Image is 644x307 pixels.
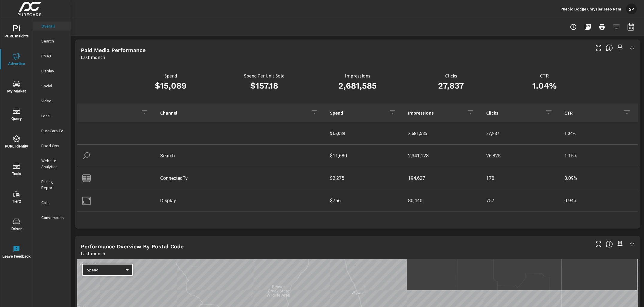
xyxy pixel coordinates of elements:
[596,21,608,33] button: Print Report
[217,73,311,78] p: Spend Per Unit Sold
[606,241,613,248] span: Understand performance data by postal code. Individual postal codes can be selected and expanded ...
[155,215,325,231] td: Video
[41,98,66,104] p: Video
[404,73,498,78] p: Clicks
[41,38,66,44] p: Search
[41,128,66,134] p: PureCars TV
[41,200,66,206] p: Calls
[217,81,311,91] h3: $157.18
[81,243,184,250] h5: Performance Overview By Postal Code
[325,193,403,208] td: $756
[594,43,603,53] button: Make Fullscreen
[33,177,71,192] div: Pacing Report
[2,135,31,150] span: PURE Identity
[155,148,325,163] td: Search
[0,18,33,266] div: nav menu
[564,110,619,116] p: CTR
[2,245,31,260] span: Leave Feedback
[2,25,31,40] span: PURE Insights
[2,108,31,122] span: Query
[33,156,71,171] div: Website Analytics
[408,130,477,137] p: 2,681,585
[481,148,560,163] td: 26,825
[486,110,540,116] p: Clicks
[33,81,71,90] div: Social
[403,148,481,163] td: 2,341,128
[2,190,31,205] span: Tier2
[627,239,637,249] button: Minimize Widget
[625,21,637,33] button: Select Date Range
[481,171,560,186] td: 170
[311,81,404,91] h3: 2,681,585
[33,66,71,75] div: Display
[560,215,638,231] td: 0.13%
[486,130,555,137] p: 27,837
[498,73,591,78] p: CTR
[594,239,603,249] button: Make Fullscreen
[87,267,123,273] p: Spend
[41,179,66,191] p: Pacing Report
[160,110,306,116] p: Channel
[610,21,622,33] button: Apply Filters
[498,81,591,91] h3: 1.04%
[33,22,71,31] div: Overall
[2,53,31,67] span: Advertise
[41,23,66,29] p: Overall
[41,158,66,170] p: Website Analytics
[408,110,462,116] p: Impressions
[404,81,498,91] h3: 27,837
[124,81,217,91] h3: $15,089
[81,250,105,257] p: Last month
[81,47,146,53] h5: Paid Media Performance
[82,267,128,273] div: Spend
[41,143,66,149] p: Fixed Ops
[41,68,66,74] p: Display
[33,126,71,135] div: PureCars TV
[626,4,637,14] div: SP
[560,6,621,12] p: Pueblo Dodge Chrysler Jeep Ram
[33,141,71,150] div: Fixed Ops
[2,163,31,177] span: Tools
[481,193,560,208] td: 757
[325,148,403,163] td: $11,680
[41,83,66,89] p: Social
[481,215,560,231] td: 85
[155,171,325,186] td: ConnectedTv
[615,43,625,53] span: Save this to your personalized report
[560,171,638,186] td: 0.09%
[33,111,71,120] div: Local
[41,113,66,119] p: Local
[33,198,71,207] div: Calls
[33,96,71,105] div: Video
[33,213,71,222] div: Conversions
[2,80,31,95] span: My Market
[82,196,91,205] img: icon-display.svg
[330,130,398,137] p: $15,089
[564,130,633,137] p: 1.04%
[325,215,403,231] td: $378
[81,54,105,61] p: Last month
[330,110,384,116] p: Spend
[403,215,481,231] td: 65,390
[2,218,31,232] span: Driver
[82,151,91,160] img: icon-search.svg
[311,73,404,78] p: Impressions
[615,239,625,249] span: Save this to your personalized report
[606,44,613,51] span: Understand performance metrics over the selected time range.
[627,43,637,53] button: Minimize Widget
[560,148,638,163] td: 1.15%
[41,53,66,59] p: PMAX
[82,174,91,183] img: icon-connectedtv.svg
[33,51,71,60] div: PMAX
[33,37,71,45] div: Search
[41,215,66,221] p: Conversions
[403,171,481,186] td: 194,627
[155,193,325,208] td: Display
[403,193,481,208] td: 80,440
[582,21,594,33] button: "Export Report to PDF"
[124,73,217,78] p: Spend
[560,193,638,208] td: 0.94%
[325,171,403,186] td: $2,275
